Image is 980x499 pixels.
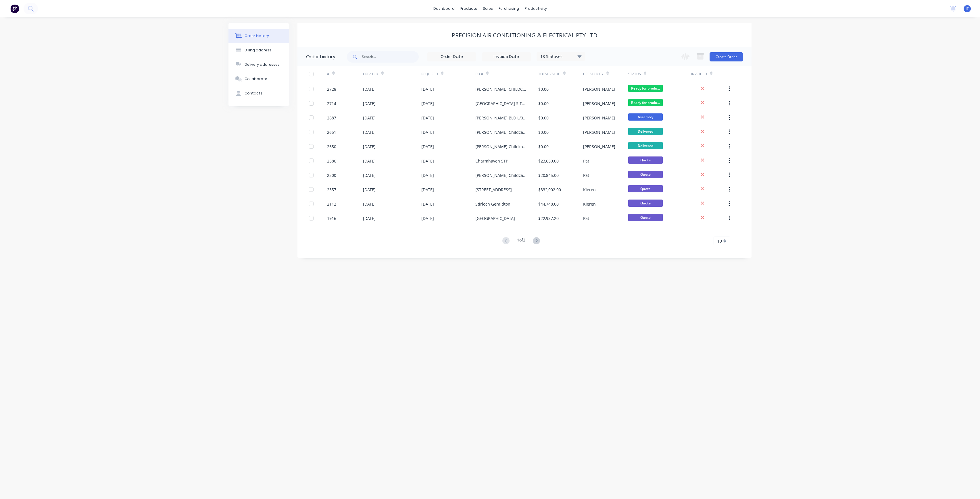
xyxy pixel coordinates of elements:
div: products [458,4,480,13]
div: [DATE] [421,215,434,221]
img: Factory [10,4,19,13]
div: Kieren [583,201,596,207]
div: [DATE] [421,86,434,92]
div: [GEOGRAPHIC_DATA] SITE MEASURE [DATE] [475,100,527,107]
div: PO # [475,71,483,77]
span: 10 [717,238,722,244]
div: [PERSON_NAME] [583,86,615,92]
div: [PERSON_NAME] Childcare [475,172,527,178]
div: Delivery addresses [245,62,280,67]
div: [PERSON_NAME] Childcare Site Measure [DATE] [475,129,527,135]
div: [DATE] [363,187,376,193]
div: 2728 [327,86,336,92]
div: productivity [522,4,550,13]
div: [DATE] [363,100,376,107]
input: Invoice Date [482,53,531,61]
span: Ready for produ... [628,85,663,92]
div: $44,748.00 [538,201,559,207]
div: $332,002.00 [538,187,561,193]
div: Collaborate [245,76,267,82]
button: Contacts [228,86,289,100]
div: 2650 [327,144,336,150]
span: Assembly [628,113,663,121]
span: Quote [628,171,663,178]
span: Quote [628,185,663,192]
div: [PERSON_NAME] Childcare Site Measure [DATE] [475,144,527,150]
div: [PERSON_NAME] [583,129,615,135]
div: [DATE] [363,172,376,178]
div: [DATE] [363,144,376,150]
input: Order Date [428,53,476,61]
div: [DATE] [421,172,434,178]
div: [DATE] [421,158,434,164]
div: [PERSON_NAME] [583,144,615,150]
div: [DATE] [421,187,434,193]
div: Charmhaven STP [475,158,508,164]
div: Order history [306,53,335,60]
span: Delivered [628,142,663,149]
div: Stirloch Geraldton [475,201,510,207]
div: [DATE] [421,129,434,135]
div: Created [363,66,421,82]
span: Ready for produ... [628,99,663,106]
div: Required [421,71,438,77]
div: [PERSON_NAME] [583,100,615,107]
div: Created [363,71,378,77]
span: Quote [628,214,663,221]
div: 2112 [327,201,336,207]
div: # [327,71,329,77]
button: Create Order [710,52,743,61]
button: Billing address [228,43,289,57]
div: 2586 [327,158,336,164]
div: Status [628,66,691,82]
div: Required [421,66,475,82]
div: [DATE] [363,201,376,207]
div: Pat [583,215,589,221]
input: Search... [362,51,419,63]
div: Pat [583,172,589,178]
button: Collaborate [228,72,289,86]
div: [PERSON_NAME] [583,115,615,121]
div: 2687 [327,115,336,121]
div: $23,650.00 [538,158,559,164]
div: # [327,66,363,82]
div: $0.00 [538,144,549,150]
div: 2357 [327,187,336,193]
div: [DATE] [363,215,376,221]
div: 18 Statuses [537,53,585,60]
div: $0.00 [538,115,549,121]
div: Status [628,71,641,77]
div: Precision Air Conditioning & Electrical Pty Ltd [452,32,597,39]
div: sales [480,4,496,13]
div: Contacts [245,91,262,96]
button: Delivery addresses [228,57,289,72]
div: 1916 [327,215,336,221]
div: $22,937.20 [538,215,559,221]
div: [PERSON_NAME] BLD L/05-L/20 BUILDING A [475,115,527,121]
div: Created By [583,71,604,77]
span: Quote [628,200,663,207]
div: PO # [475,66,538,82]
div: 1 of 2 [517,237,525,245]
div: [DATE] [421,115,434,121]
div: Invoiced [691,71,707,77]
div: [DATE] [421,100,434,107]
div: 2714 [327,100,336,107]
div: Billing address [245,48,271,53]
div: [DATE] [421,201,434,207]
div: [DATE] [363,129,376,135]
span: Quote [628,156,663,164]
div: $0.00 [538,129,549,135]
div: Kieren [583,187,596,193]
div: [PERSON_NAME] CHILDCARE SITE MEASURE [DATE] [475,86,527,92]
div: 2500 [327,172,336,178]
div: $0.00 [538,100,549,107]
div: 2651 [327,129,336,135]
div: [DATE] [363,86,376,92]
div: $0.00 [538,86,549,92]
div: [STREET_ADDRESS] [475,187,512,193]
div: Pat [583,158,589,164]
button: Order history [228,29,289,43]
span: Delivered [628,128,663,135]
div: Created By [583,66,628,82]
